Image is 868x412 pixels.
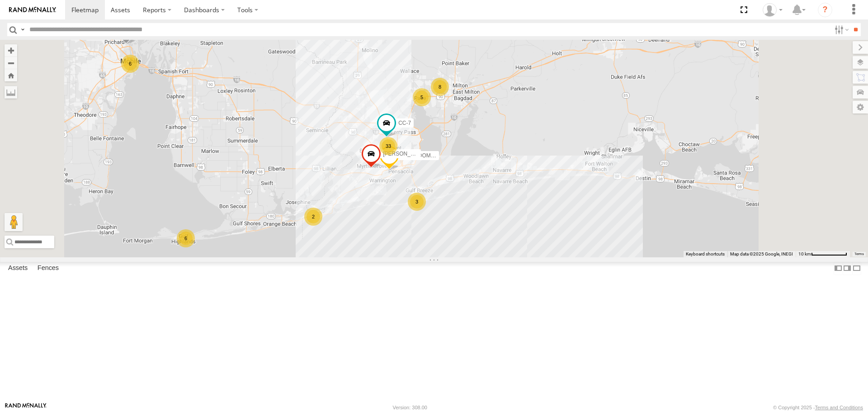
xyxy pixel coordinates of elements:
label: Assets [4,262,32,275]
span: [PERSON_NAME] [383,151,428,157]
div: © Copyright 2025 - [773,405,863,410]
div: 2 [304,208,322,226]
button: Drag Pegman onto the map to open Street View [5,213,23,231]
span: Map data ©2025 Google, INEGI [730,251,793,256]
button: Map Scale: 10 km per 76 pixels [796,251,850,257]
label: Dock Summary Table to the Left [834,262,843,275]
div: Version: 308.00 [393,405,427,410]
div: 5 [413,88,431,106]
button: Zoom in [5,44,17,57]
label: Search Filter Options [831,23,850,36]
div: 33 [379,137,397,155]
div: 3 [408,193,426,211]
span: CC-7 [398,120,411,126]
label: Fences [33,262,63,275]
button: Zoom out [5,57,17,69]
label: Search Query [19,23,26,36]
a: Terms and Conditions [815,405,863,410]
button: Keyboard shortcuts [686,251,725,257]
div: 8 [431,78,449,96]
label: Dock Summary Table to the Right [843,262,852,275]
button: Zoom Home [5,69,17,81]
img: rand-logo.svg [9,7,56,13]
a: Visit our Website [5,403,47,412]
a: Terms (opens in new tab) [854,252,864,256]
label: Hide Summary Table [852,262,861,275]
i: ? [818,3,832,17]
div: William Pittman [759,3,786,17]
div: 6 [177,229,195,247]
span: S-40 BOOM LIFT [401,153,443,159]
div: 6 [121,55,139,73]
label: Map Settings [853,101,868,114]
label: Measure [5,86,17,99]
span: 10 km [798,251,811,256]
